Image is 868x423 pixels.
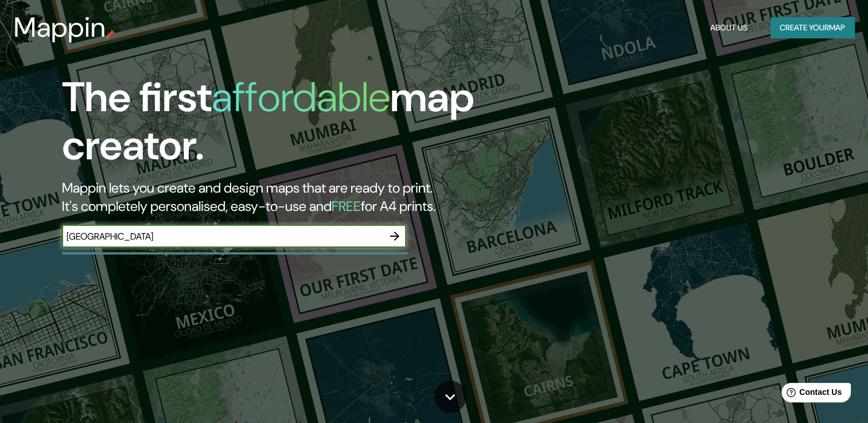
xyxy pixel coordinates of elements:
[770,17,854,38] button: Create yourmap
[62,179,496,216] h2: Mappin lets you create and design maps that are ready to print. It's completely personalised, eas...
[706,17,752,38] button: About Us
[62,230,383,243] input: Choose your favourite place
[14,11,106,44] h3: Mappin
[766,378,855,410] iframe: Help widget launcher
[212,70,390,124] h1: affordable
[332,197,361,215] h5: FREE
[62,73,496,179] h1: The first map creator.
[106,30,115,39] img: mappin-pin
